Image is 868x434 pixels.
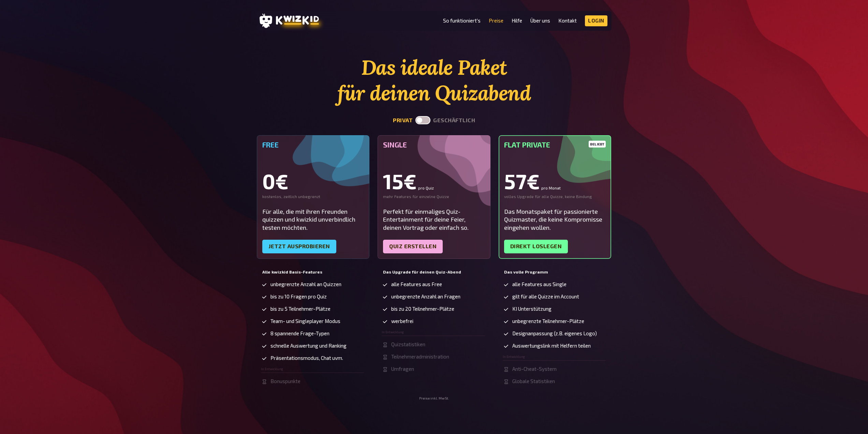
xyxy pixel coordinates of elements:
[262,194,364,199] div: kostenlos, zeitlich unbegrenzt
[512,366,557,372] span: Anti-Cheat-System
[383,171,485,191] div: 15€
[383,141,485,149] h5: Single
[262,240,336,253] a: Jetzt ausprobieren
[504,270,606,275] h5: Das volle Programm
[393,117,413,124] button: privat
[391,318,413,324] span: werbefrei
[504,194,606,199] div: volles Upgrade für alle Quizze, keine Bindung
[512,294,579,299] span: gilt für alle Quizze im Account
[270,331,329,336] span: 8 spannende Frage-Typen
[262,270,364,275] h5: Alle kwizkid Basis-Features
[512,18,522,24] a: Hilfe
[443,18,481,24] a: So funktioniert's
[585,15,607,26] a: Login
[530,18,550,24] a: Über uns
[262,208,364,232] div: Für alle, die mit ihren Freunden quizzen und kwizkid unverbindlich testen möchten.
[504,171,606,191] div: 57€
[383,194,485,199] div: mehr Features für einzelne Quizze
[558,18,577,24] a: Kontakt
[262,171,364,191] div: 0€
[512,281,567,287] span: alle Features aus Single
[391,366,414,372] span: Umfragen
[391,281,442,287] span: alle Features aus Free
[270,281,341,287] span: unbegrenzte Anzahl an Quizzen
[419,396,449,401] small: Preise inkl. MwSt.
[270,378,300,384] span: Bonuspunkte
[512,318,584,324] span: unbegrenzte Teilnehmer-Plätze
[270,355,343,361] span: Präsentationsmodus, Chat uvm.
[270,318,340,324] span: Team- und Singleplayer Modus
[270,343,347,349] span: schnelle Auswertung und Ranking
[391,341,425,347] span: Quizstatistiken
[382,331,404,334] span: In Entwicklung
[489,18,503,24] a: Preise
[418,186,434,190] small: pro Quiz
[257,55,612,106] h1: Das ideale Paket für deinen Quizabend
[512,378,555,384] span: Globale Statistiken
[503,355,525,359] span: In Entwicklung
[383,208,485,232] div: Perfekt für einmaliges Quiz-Entertainment für deine Feier, deinen Vortrag oder einfach so.
[504,240,568,253] a: Direkt loslegen
[383,240,443,253] a: Quiz erstellen
[391,354,449,360] span: Teilnehmeradministration
[504,208,606,232] div: Das Monatspaket für passionierte Quizmaster, die keine Kompromisse eingehen wollen.
[504,141,606,149] h5: Flat Private
[512,331,597,336] span: Designanpassung (z.B. eigenes Logo)
[391,294,460,299] span: unbegrenzte Anzahl an Fragen
[512,343,591,349] span: Auswertungslink mit Helfern teilen
[433,117,475,124] button: geschäftlich
[261,367,283,371] span: In Entwicklung
[383,270,485,275] h5: Das Upgrade für deinen Quiz-Abend
[270,306,330,312] span: bis zu 5 Teilnehmer-Plätze
[512,306,551,312] span: KI Unterstützung
[541,186,561,190] small: pro Monat
[262,141,364,149] h5: Free
[391,306,454,312] span: bis zu 20 Teilnehmer-Plätze
[270,294,327,299] span: bis zu 10 Fragen pro Quiz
